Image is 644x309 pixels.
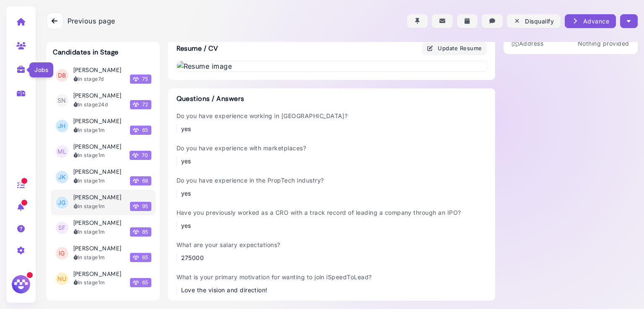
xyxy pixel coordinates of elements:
img: Megan Score [132,152,138,158]
div: Do you have experience in the PropTech industry? [177,176,324,198]
div: In stage [73,279,105,286]
div: In stage [73,100,108,108]
h3: [PERSON_NAME] [73,92,122,99]
div: What are your salary expectations? [177,240,280,262]
span: 75 [130,75,151,84]
time: 2025-07-31T21:47:25.005Z [98,76,104,82]
img: Megan Score [133,254,139,260]
span: NU [56,273,68,285]
time: 2025-06-26T16:37:49.911Z [98,254,105,260]
div: 275000 [181,253,280,262]
span: 72 [130,100,151,109]
div: What is your primary motivation for wanting to join iSpeedToLead? [177,273,372,294]
span: JG [56,196,68,209]
span: IG [56,247,68,260]
div: In stage [73,228,105,235]
time: 2025-07-08T14:22:58.263Z [98,126,105,133]
div: In stage [73,253,105,261]
img: Megan Score [133,178,139,184]
img: Resume image [177,61,486,71]
span: JH [56,120,68,132]
h3: [PERSON_NAME] [73,245,122,252]
h3: [PERSON_NAME] [73,194,122,201]
span: 65 [130,278,151,287]
span: 68 [130,176,151,185]
div: yes [181,157,306,165]
span: ML [56,145,68,158]
img: Megan Score [133,101,139,107]
time: 2025-07-01T00:32:18.468Z [98,203,105,209]
h3: [PERSON_NAME] [73,168,122,175]
span: 70 [130,151,151,160]
button: Advance [565,14,616,28]
h3: Questions / Answers [177,95,487,103]
img: Megan Score [133,280,139,286]
time: 2025-06-24T08:25:30.636Z [98,279,105,286]
span: SF [56,221,68,234]
img: Megan Score [133,229,139,234]
time: 2025-07-05T15:53:17.333Z [98,178,105,184]
span: DB [56,69,68,81]
span: 95 [130,202,151,211]
span: SN [56,94,68,107]
span: Previous page [68,16,115,26]
h3: [PERSON_NAME] [73,117,122,124]
div: yes [181,124,348,133]
time: 2025-07-06T15:12:57.908Z [98,152,105,158]
h3: [PERSON_NAME] [73,270,122,277]
img: Megan Score [133,76,139,82]
div: In stage [73,126,105,134]
h3: [PERSON_NAME] [73,219,122,227]
div: In stage [73,152,105,159]
h3: Candidates in Stage [53,48,119,56]
div: yes [181,221,461,230]
img: Megan Score [133,203,139,209]
span: 65 [130,125,151,134]
div: In stage [73,75,104,83]
time: 2025-06-29T13:50:05.728Z [98,228,105,234]
img: Megan Score [133,127,139,133]
div: Do you have experience with marketplaces? [177,144,306,165]
a: Jobs [8,58,34,80]
div: In stage [73,177,105,185]
span: 65 [130,252,151,262]
div: In stage [73,203,105,210]
img: Megan [10,274,31,295]
span: 85 [130,227,151,236]
div: Advance [571,17,609,26]
div: Disqualify [514,17,554,26]
h3: [PERSON_NAME] [73,67,122,74]
time: 2025-07-15T13:23:06.736Z [98,101,108,107]
a: Previous page [47,13,115,29]
div: yes [181,189,324,198]
h3: [PERSON_NAME] [73,143,122,150]
div: Have you previously worked as a CRO with a track record of leading a company through an IPO? [177,208,461,230]
button: Disqualify [507,14,561,28]
div: Do you have experience working in [GEOGRAPHIC_DATA]? [177,111,348,133]
div: Jobs [29,62,54,78]
div: Love the vision and direction! [181,286,372,294]
span: JK [56,170,68,183]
